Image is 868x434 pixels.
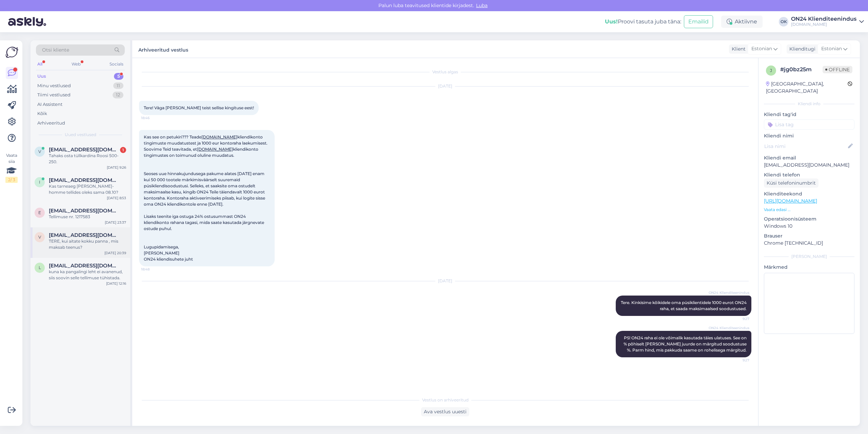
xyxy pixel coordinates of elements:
p: Kliendi tag'id [764,111,854,118]
p: Märkmed [764,264,854,271]
div: Kliendi info [764,101,854,107]
div: Klienditugi [787,45,815,53]
span: Uued vestlused [65,132,96,138]
div: 11 [113,82,123,89]
span: e [38,210,41,215]
div: [DATE] 9:26 [107,165,126,170]
span: Luba [474,2,490,8]
span: 9:27 [724,316,749,321]
div: [DATE] [139,278,751,284]
div: [DATE] 20:39 [104,250,126,256]
div: Uus [37,73,46,80]
div: Ava vestlus uuesti [421,407,469,416]
div: Vestlus algas [139,69,751,75]
div: 2 / 3 [5,177,18,183]
div: [DOMAIN_NAME] [791,22,856,27]
span: Estonian [821,45,842,53]
span: laurin85@gmail.com [49,263,119,269]
span: PS! ON24 raha ei ole võimalik kasutada täies ulatuses. See on % põhiselt [PERSON_NAME] juurde on ... [624,335,748,353]
div: ON24 Klienditeenindus [791,16,856,22]
p: Kliendi telefon [764,171,854,178]
div: 1 [120,147,126,153]
span: ON24 Klienditeenindus [709,290,749,295]
div: [DATE] 12:16 [106,281,126,286]
label: Arhiveeritud vestlus [138,44,188,54]
span: Vestlus on arhiveeritud [422,397,469,403]
a: ON24 Klienditeenindus[DOMAIN_NAME] [791,16,864,27]
p: Kliendi nimi [764,132,854,139]
input: Lisa tag [764,119,854,130]
p: Brauser [764,232,854,240]
div: Kõik [37,110,47,117]
p: Kliendi email [764,154,854,162]
div: 5 [114,73,123,80]
div: 12 [113,92,123,98]
div: Proovi tasuta juba täna: [605,18,681,26]
div: Socials [108,60,125,69]
span: Tere. Kinkisime kõikidele oma püsiklientidele 1000 eurot ON24 raha, et saada maksimaalsed soodust... [621,300,748,311]
div: kuna ka pangalingi leht ei avanenud, siis soovin selle tellimuse tühistada. [49,269,126,281]
span: Kas see on petukiri??? Teade kliendikonto tingimuste muudatustest ja 1000 eur kontoraha laekumise... [144,134,269,262]
span: Otsi kliente [42,46,69,54]
p: Vaata edasi ... [764,207,854,213]
div: Tiimi vestlused [37,92,71,98]
a: [URL][DOMAIN_NAME] [764,198,817,204]
div: Kas tarneaeg [PERSON_NAME]-homme tellides oleks sama 08.10? [49,183,126,195]
span: Tere! Väga [PERSON_NAME] teist sellise kingituse eest! [144,105,254,110]
div: Küsi telefoninumbrit [764,178,818,188]
p: Windows 10 [764,223,854,230]
a: [DOMAIN_NAME] [197,147,233,152]
span: 18:46 [141,115,166,120]
p: Klienditeekond [764,190,854,197]
p: Chrome [TECHNICAL_ID] [764,240,854,247]
div: Arhiveeritud [37,120,65,127]
div: AI Assistent [37,101,62,108]
div: [DATE] 8:53 [107,195,126,201]
span: vitautasuzgrindis@hotmail.com [49,232,119,238]
span: j [770,68,772,73]
span: 9:27 [724,358,749,363]
span: Estonian [751,45,772,53]
p: Operatsioonisüsteem [764,215,854,223]
a: [DOMAIN_NAME] [201,134,237,139]
b: Uus! [605,18,618,25]
div: Web [70,60,82,69]
span: i [39,180,40,185]
div: Vaata siia [5,152,18,183]
div: [DATE] 23:37 [105,220,126,225]
div: All [36,60,44,69]
div: TERE, kui aitate kokku panna , mis maksab teenus? [49,238,126,250]
div: [PERSON_NAME] [764,253,854,260]
div: # jg0bz25m [780,65,823,74]
div: [GEOGRAPHIC_DATA], [GEOGRAPHIC_DATA] [766,80,848,95]
span: info@pallantisgrupp.ee [49,177,119,183]
img: Askly Logo [5,46,18,59]
div: [DATE] [139,83,751,89]
span: l [39,265,41,270]
div: Aktiivne [721,16,763,28]
div: Tellimuse nr. 1217583 [49,214,126,220]
button: Emailid [684,15,713,28]
span: ekkekaurvosman@gmail.com [49,208,119,214]
p: [EMAIL_ADDRESS][DOMAIN_NAME] [764,162,854,169]
span: v [38,149,41,154]
div: OK [779,17,788,26]
div: Minu vestlused [37,82,71,89]
span: Offline [823,66,852,73]
span: ON24 Klienditeenindus [709,325,749,331]
div: Tahaks osta tüllkardina Roosi 500-250. [49,153,126,165]
span: 18:48 [141,267,166,272]
span: v [38,234,41,240]
span: vaikeaksberg@gmail.com [49,147,119,153]
div: Klient [729,45,746,53]
input: Lisa nimi [764,143,847,150]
